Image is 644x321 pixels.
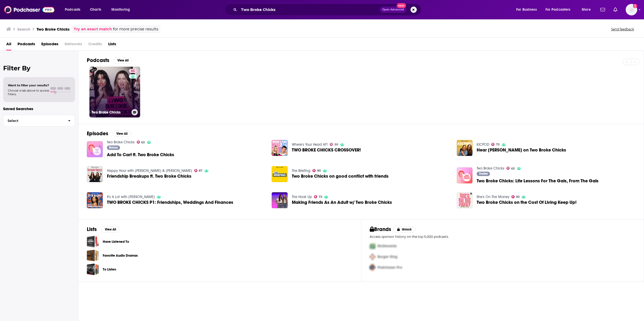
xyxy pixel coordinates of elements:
[516,6,537,13] span: For Business
[87,250,99,261] a: Favorite Audio Dramas
[542,5,578,14] button: open menu
[314,195,322,198] a: 72
[107,195,155,199] a: It's A Lot with Abbie Chatfield
[199,170,202,172] span: 67
[292,168,310,173] a: The Briefing
[37,27,70,32] h3: Two Broke Chicks
[87,192,103,208] a: TWO BROKE CHICKS P1: Friendships, Weddings And Finances
[88,40,102,50] span: Credits
[141,141,145,144] span: 63
[17,27,30,32] h3: Search
[292,142,328,147] a: Where's Your Head At?
[319,196,322,198] span: 72
[87,166,103,182] a: Friendship Breakups ft. Two Broke Chicks
[477,148,566,152] span: Hear [PERSON_NAME] on Two Broke Chicks
[129,69,137,73] a: 63
[378,265,402,270] span: Podchaser Pro
[107,200,233,205] a: TWO BROKE CHICKS P1: Friendships, Weddings And Finances
[477,166,504,171] a: Two Broke Chicks
[87,263,99,275] span: To Listen
[330,143,338,146] a: 50
[87,141,103,157] img: Add To Cart ft. Two Broke Chicks
[545,6,571,13] span: For Podcasters
[107,153,174,157] a: Add To Cart ft. Two Broke Chicks
[65,40,82,50] span: Networks
[239,5,380,14] input: Search podcasts, credits, & more...
[74,26,112,32] a: Try an exact match
[3,64,75,72] h2: Filter By
[292,174,389,178] a: Two Broke Chicks on good conflict with friends
[90,6,101,13] span: Charts
[18,40,35,50] span: Podcasts
[3,119,64,122] span: Select
[87,130,131,137] a: EpisodesView All
[4,5,54,15] a: Podchaser - Follow, Share and Rate Podcasts
[582,6,591,13] span: More
[292,195,312,199] a: The Hook Up
[272,140,288,156] img: TWO BROKE CHICKS CROSSOVER!
[103,267,116,272] a: To Listen
[107,168,192,173] a: Happy Hour with Lucy & Nikki
[397,3,406,8] span: New
[111,6,130,13] span: Monitoring
[292,200,392,205] a: Making Friends As An Adult w/ Two Broke Chicks
[477,200,577,205] a: Two Broke Chicks on the Cost Of Living Keep Up!
[457,167,473,183] img: Two Broke Chicks: Life Lessons For The Gals, From The Gals
[92,110,129,115] h3: Two Broke Chicks
[626,4,637,15] button: Show profile menu
[87,57,109,64] h2: Podcasts
[87,226,120,233] a: ListsView All
[107,174,191,178] a: Friendship Breakups ft. Two Broke Chicks
[457,192,473,208] img: Two Broke Chicks on the Cost Of Living Keep Up!
[368,241,378,251] img: First Pro Logo
[626,4,637,15] img: User Profile
[477,148,566,152] a: Hear Laura on Two Broke Chicks
[609,27,636,31] button: Send feedback
[368,262,378,273] img: Third Pro Logo
[108,40,116,50] a: Lists
[633,4,637,8] svg: Add a profile image
[626,4,637,15] span: Logged in as kbastian
[107,140,135,144] a: Two Broke Chicks
[89,67,140,117] a: 63Two Broke Chicks
[380,7,406,13] button: Open AdvancedNew
[511,195,520,198] a: 82
[3,106,75,111] p: Saved Searches
[477,142,489,147] a: KICPOD
[87,57,132,64] a: PodcastsView All
[292,148,361,152] a: TWO BROKE CHICKS CROSSOVER!
[272,192,288,208] img: Making Friends As An Adult w/ Two Broke Chicks
[457,140,473,156] a: Hear Laura on Two Broke Chicks
[87,226,97,233] h2: Lists
[87,236,99,247] span: Have Listened To
[578,5,597,14] button: open menu
[272,166,288,182] img: Two Broke Chicks on good conflict with friends
[512,5,543,14] button: open menu
[103,239,129,245] a: Have Listened To
[41,40,58,50] a: Episodes
[598,5,607,14] a: Show notifications dropdown
[113,57,132,64] button: View All
[101,226,120,233] button: View All
[368,251,378,262] img: Second Pro Logo
[8,83,49,87] span: Want to filter your results?
[87,5,104,14] a: Charts
[230,4,426,16] div: Search podcasts, credits, & more...
[113,26,158,32] span: for more precise results
[370,226,391,233] h2: Brands
[6,40,11,50] a: All
[516,196,520,198] span: 82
